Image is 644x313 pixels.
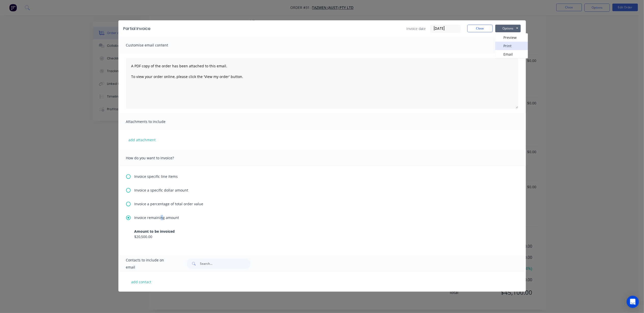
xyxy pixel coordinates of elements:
span: Invoice a percentage of total order value [134,201,203,207]
div: Amount to be invoiced [134,229,510,234]
span: Invoice remaining amount [134,215,179,220]
div: $20,500.00 [134,234,510,239]
span: Invoice specific line items [134,174,178,179]
button: Print [495,42,528,50]
textarea: A PDF copy of the order has been attached to this email. To view your order online, please click ... [126,58,518,109]
span: Customise email content [126,42,182,49]
div: Partial Invoice [124,26,151,32]
span: How do you want to invoice? [126,154,182,162]
button: add contact [126,278,157,286]
button: Preview [495,33,528,42]
input: Search... [200,259,250,269]
span: Invoice a specific dollar amount [134,187,188,193]
button: Close [467,25,493,32]
span: Attachments to include [126,118,182,125]
button: Options [495,25,521,32]
span: Contacts to include on email [126,257,174,271]
div: Open Intercom Messenger [627,296,639,308]
button: Email [495,50,528,58]
span: Invoice date [407,26,426,31]
button: add attachment [126,136,158,144]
